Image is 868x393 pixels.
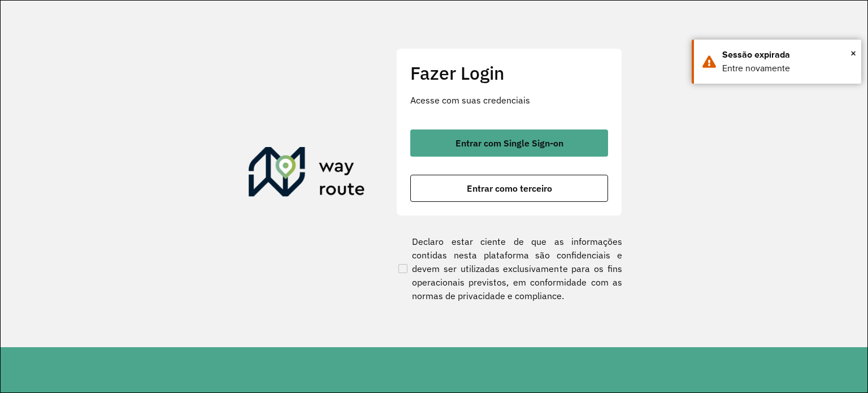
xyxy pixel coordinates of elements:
img: Roteirizador AmbevTech [249,147,365,201]
div: Entre novamente [722,62,853,75]
label: Declaro estar ciente de que as informações contidas nesta plataforma são confidenciais e devem se... [396,235,622,303]
span: Entrar com Single Sign-on [455,139,563,148]
span: Entrar como terceiro [467,184,552,193]
div: Sessão expirada [722,48,853,62]
button: Close [850,45,856,62]
button: button [410,129,608,157]
h2: Fazer Login [410,62,608,84]
span: × [850,45,856,62]
p: Acesse com suas credenciais [410,93,608,107]
button: button [410,175,608,202]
